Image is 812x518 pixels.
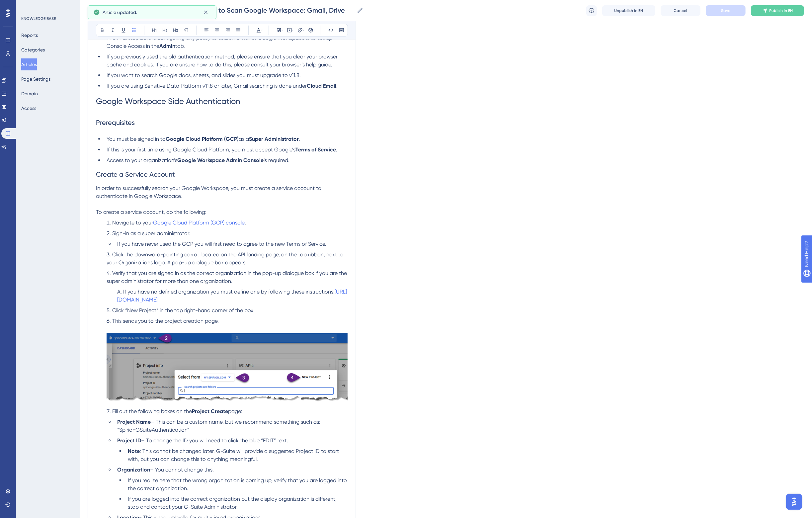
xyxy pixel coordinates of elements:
[117,437,141,444] strong: Project ID
[150,467,214,473] span: – You cannot change this.
[107,157,177,163] span: Access to your organization’s
[21,29,38,41] button: Reports
[228,408,242,414] span: page:
[674,8,688,13] span: Cancel
[96,185,323,199] span: In order to successfully search your Google Workspace, you must create a service account to authe...
[107,53,339,68] span: If you previously used the old authentication method, please ensure that you clear your browser c...
[117,419,151,425] strong: Project Name
[192,408,228,414] strong: Project Create
[112,318,219,324] span: This sends you to the project creation page.
[175,43,185,49] span: tab.
[96,209,206,215] span: To create a service account, do the following:
[21,88,38,100] button: Domain
[245,219,246,226] span: .
[166,136,239,142] strong: Google Cloud Platform (GCP)
[299,136,300,142] span: .
[96,97,240,106] span: Google Workspace Side Authentication
[784,492,804,512] iframe: UserGuiding AI Assistant Launcher
[16,2,41,10] span: Need Help?
[117,467,150,473] strong: Organization
[88,6,354,15] input: Article Name
[264,157,289,163] span: is required.
[112,230,191,236] span: Sign-in as a super administrator:
[117,241,326,247] span: If you have never used the GCP you will first need to agree to the new Terms of Service.
[103,8,137,16] span: Article updated.
[21,58,37,70] button: Articles
[21,102,36,114] button: Access
[128,477,348,491] span: If you realize here that the wrong organization is coming up, verify that you are logged into the...
[661,5,700,16] button: Cancel
[770,8,793,13] span: Publish in EN
[107,146,295,153] span: If this is your first time using Google Cloud Platform, you must accept Google’s
[21,44,45,56] button: Categories
[123,289,335,295] span: If you have no defined organization you must define one by following these instructions:
[307,83,336,89] strong: Cloud Email
[614,8,643,13] span: Unpublish in EN
[107,72,301,78] span: If you want to search Google docs, sheets, and slides you must upgrade to v11.8.
[112,307,255,313] span: Click “New Project” in the top right-hand corner of the box.
[21,73,50,85] button: Page Settings
[751,5,804,16] button: Publish in EN
[96,170,175,178] span: Create a Service Account
[107,136,166,142] span: You must be signed in to
[128,448,140,454] strong: Note
[336,83,338,89] span: .
[336,146,337,153] span: .
[239,136,249,142] span: as a
[177,157,264,163] strong: Google Workspace Admin Console
[112,408,192,414] span: Fill out the following boxes on the
[112,219,153,226] span: Navigate to your
[295,146,336,153] strong: Terms of Service
[141,437,288,444] span: – To change the ID you will need to click the blue “EDIT” text.
[602,5,655,16] button: Unpublish in EN
[159,43,175,49] strong: Admin
[117,419,322,433] span: – This can be a custom name, but we recommend something such as: “SpirionGSuiteAuthentication”
[249,136,299,142] strong: Super Administrator
[128,448,340,462] span: : This cannot be changed later. G-Suite will provide a suggested Project ID to start with, but yo...
[128,496,338,510] span: If you are logged into the correct organization but the display organization is different, stop a...
[96,119,135,127] span: Prerequisites
[721,8,730,13] span: Save
[107,251,345,266] span: Click the downward-pointing carrot located on the API landing page, on the top ribbon, next to yo...
[153,219,245,226] a: Google Cloud Platform (GCP) console
[107,83,307,89] span: If you are using Sensitive Data Platform v11.8 or later, Gmail searching is done under
[706,5,746,16] button: Save
[107,270,348,284] span: Verify that you are signed in as the correct organization in the pop-up dialogue box if you are t...
[21,16,56,21] div: KNOWLEDGE BASE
